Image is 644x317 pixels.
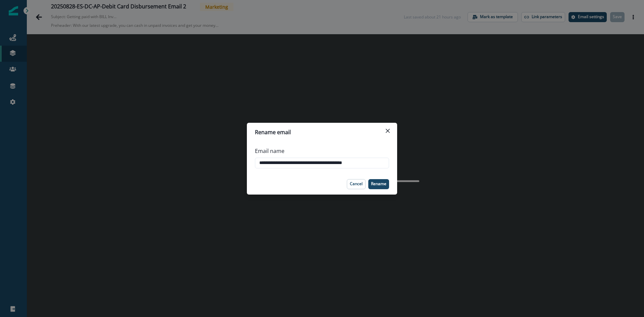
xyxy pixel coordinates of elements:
button: Close [382,125,393,136]
button: Cancel [347,179,366,189]
p: Cancel [350,181,363,186]
button: Rename [368,179,389,189]
p: Email name [255,147,284,155]
p: Rename [371,181,386,186]
p: Rename email [255,128,291,136]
